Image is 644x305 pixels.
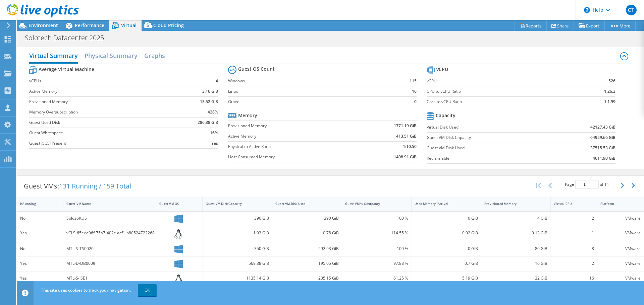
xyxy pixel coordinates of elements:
[210,130,218,136] b: 16%
[29,78,173,84] label: vCPUs
[484,260,548,267] div: 16 GiB
[206,202,261,206] div: Guest VM Disk Capacity
[59,181,131,190] span: 131 Running / 159 Total
[415,215,478,222] div: 0 GiB
[345,260,409,267] div: 97.88 %
[66,245,153,252] div: MTL-S-TS0020
[228,143,358,150] label: Physical to Active Ratio
[590,145,615,151] b: 37515.53 GiB
[436,66,448,73] b: vCPU
[345,245,409,252] div: 100 %
[414,98,417,105] b: 0
[604,88,615,95] b: 1:26.3
[66,215,153,222] div: SolusoftUS
[415,275,478,282] div: 5.19 GiB
[600,202,633,206] div: Platform
[20,229,60,237] div: Yes
[345,215,409,222] div: 100 %
[198,119,218,126] b: 286.38 GiB
[396,133,417,140] b: 413.51 GiB
[415,245,478,252] div: 0 GiB
[484,229,548,237] div: 0.13 GiB
[427,124,550,131] label: Virtual Disk Used
[554,245,594,252] div: 8
[228,123,358,129] label: Provisioned Memory
[202,88,218,95] b: 3.16 GiB
[515,20,547,31] a: Reports
[427,155,550,162] label: Reclaimable
[590,134,615,141] b: 64929.66 GiB
[554,229,594,237] div: 1
[20,215,60,222] div: No
[427,134,550,141] label: Guest VM Disk Capacity
[484,275,548,282] div: 32 GiB
[275,260,339,267] div: 195.05 GiB
[604,181,609,187] span: 11
[121,22,137,28] span: Virtual
[345,275,409,282] div: 61.25 %
[590,124,615,131] b: 42127.43 GiB
[22,34,114,42] h1: Solotech Datacenter 2025
[427,88,572,95] label: CPU to vCPU Ratio
[228,88,392,95] label: Linux
[554,215,594,222] div: 2
[565,180,609,189] span: Page of
[20,245,60,252] div: No
[604,20,636,31] a: More
[17,176,138,197] div: Guest VMs:
[600,260,641,267] div: VMware
[604,98,615,105] b: 1:1.99
[29,140,173,147] label: Guest iSCSI Present
[66,229,153,237] div: vCLS-65eee96f-75a7-402c-acf1-b80524722268
[345,229,409,237] div: 114.55 %
[206,245,269,252] div: 350 GiB
[554,275,594,282] div: 16
[206,260,269,267] div: 569.38 GiB
[427,78,572,84] label: vCPU
[159,202,191,206] div: Guest VM OS
[415,229,478,237] div: 0.02 GiB
[29,98,173,105] label: Provisioned Memory
[575,180,599,189] input: jump to page
[29,49,78,64] h2: Virtual Summary
[39,66,94,73] b: Average Virtual Machine
[608,78,615,84] b: 526
[29,22,58,28] span: Environment
[593,155,615,162] b: 4611.90 GiB
[403,143,417,150] b: 1:10.50
[29,130,173,136] label: Guest Whitespace
[208,109,218,116] b: 428%
[144,49,165,62] h2: Graphs
[275,245,339,252] div: 292.93 GiB
[211,140,218,147] b: Yes
[574,20,605,31] a: Export
[153,22,184,28] span: Cloud Pricing
[394,123,417,129] b: 1771.19 GiB
[275,215,339,222] div: 390 GiB
[600,275,641,282] div: VMware
[584,7,590,13] svg: \n
[66,202,145,206] div: Guest VM Name
[554,202,586,206] div: Virtual CPU
[228,98,392,105] label: Other
[412,88,417,95] b: 16
[228,154,358,160] label: Host Consumed Memory
[484,245,548,252] div: 80 GiB
[554,260,594,267] div: 2
[345,202,400,206] div: Guest VM % Occupancy
[206,229,269,237] div: 1.93 GiB
[228,133,358,140] label: Active Memory
[484,215,548,222] div: 4 GiB
[228,78,392,84] label: Windows
[66,260,153,267] div: MTL-D-DB0009
[75,22,104,28] span: Performance
[238,66,275,72] b: Guest OS Count
[626,5,637,15] span: CT
[20,275,60,282] div: Yes
[600,215,641,222] div: VMware
[200,98,218,105] b: 13.52 GiB
[206,275,269,282] div: 1135.14 GiB
[41,287,131,293] span: This site uses cookies to track your navigation.
[427,98,572,105] label: Core to vCPU Ratio
[410,78,417,84] b: 115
